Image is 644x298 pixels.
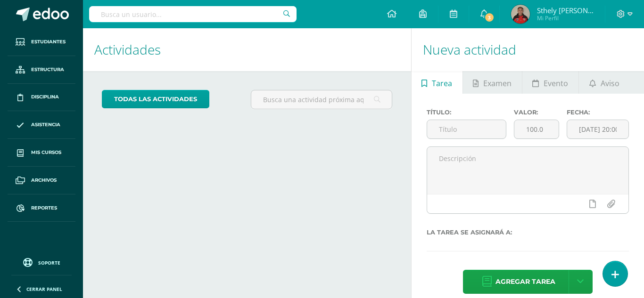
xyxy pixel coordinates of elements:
[8,28,75,56] a: Estudiantes
[483,72,512,95] span: Examen
[544,72,568,95] span: Evento
[537,6,594,15] span: Sthely [PERSON_NAME]
[89,6,297,22] input: Busca un usuario...
[567,120,628,138] input: Fecha de entrega
[522,71,578,94] a: Evento
[495,270,555,293] span: Agregar tarea
[31,66,64,73] span: Estructura
[432,72,452,95] span: Tarea
[427,120,506,138] input: Título
[8,194,75,222] a: Reportes
[102,90,209,108] a: todas las Actividades
[31,93,59,101] span: Disciplina
[511,5,530,24] img: 0c77af3d8e42b6d5cc46a24551f1b2ed.png
[8,84,75,112] a: Disciplina
[463,71,522,94] a: Examen
[8,167,75,194] a: Archivos
[8,139,75,167] a: Mis cursos
[8,56,75,84] a: Estructura
[251,90,392,109] input: Busca una actividad próxima aquí...
[38,259,60,266] span: Soporte
[8,111,75,139] a: Asistencia
[423,28,633,71] h1: Nueva actividad
[94,28,400,71] h1: Actividades
[31,149,61,156] span: Mis cursos
[484,12,495,23] span: 3
[514,109,559,116] label: Valor:
[567,109,629,116] label: Fecha:
[31,204,57,212] span: Reportes
[537,14,594,22] span: Mi Perfil
[579,71,629,94] a: Aviso
[31,177,57,184] span: Archivos
[26,286,62,292] span: Cerrar panel
[427,229,629,236] label: La tarea se asignará a:
[514,120,558,138] input: Puntos máximos
[11,256,72,268] a: Soporte
[412,71,462,94] a: Tarea
[601,72,619,95] span: Aviso
[427,109,507,116] label: Título:
[31,38,66,46] span: Estudiantes
[31,121,60,129] span: Asistencia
